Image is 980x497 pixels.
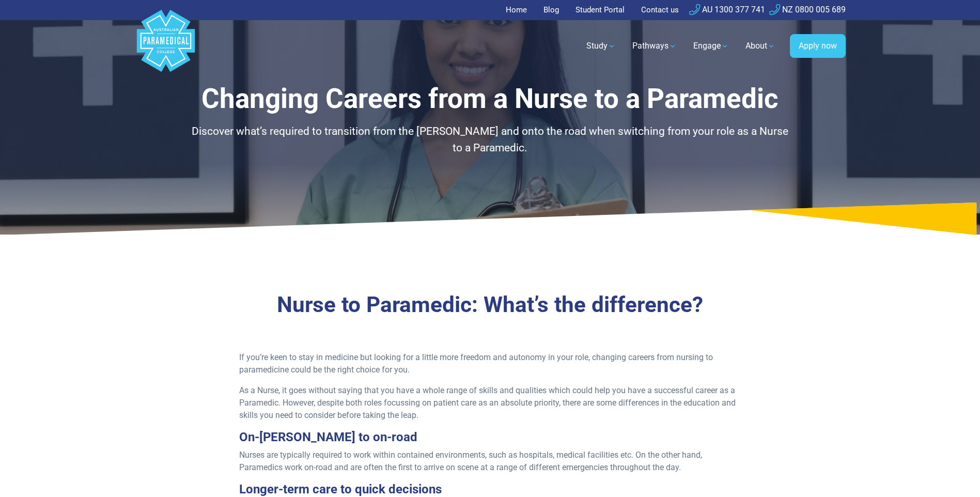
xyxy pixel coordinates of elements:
[239,449,741,474] p: Nurses are typically required to work within contained environments, such as hospitals, medical f...
[580,32,622,60] a: Study
[192,125,788,154] span: Discover what’s required to transition from the [PERSON_NAME] and onto the road when switching fr...
[135,20,197,72] a: Australian Paramedical College
[790,34,846,58] a: Apply now
[188,83,792,115] h1: Changing Careers from a Nurse to a Paramedic
[626,32,683,60] a: Pathways
[239,352,713,375] span: If you’re keen to stay in medicine but looking for a little more freedom and autonomy in your rol...
[739,32,782,60] a: About
[239,384,741,422] p: As a Nurse, it goes without saying that you have a whole range of skills and qualities which coul...
[769,5,846,14] a: NZ 0800 005 689
[188,292,792,318] h2: Nurse to Paramedic: What’s the difference?
[239,482,442,496] strong: Longer-term care to quick decisions
[687,32,735,60] a: Engage
[689,5,765,14] a: AU 1300 377 741
[239,430,417,444] strong: On-[PERSON_NAME] to on-road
